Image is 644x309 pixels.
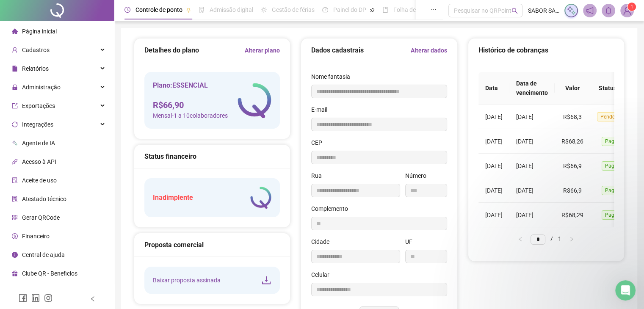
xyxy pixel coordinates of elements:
[511,8,518,14] span: search
[478,129,509,154] td: [DATE]
[12,252,18,258] span: info-circle
[22,65,49,72] span: Relatórios
[478,105,509,129] td: [DATE]
[135,6,182,13] span: Controle de ponto
[478,154,509,178] td: [DATE]
[12,270,18,276] span: gift
[12,196,18,202] span: solution
[605,7,612,14] span: bell
[555,105,590,129] td: R$68,3
[311,171,327,180] label: Rua
[31,294,40,302] span: linkedin
[22,47,50,53] span: Cadastros
[514,234,527,244] li: Página anterior
[144,45,199,55] h5: Detalhes do plano
[509,203,555,227] td: [DATE]
[597,83,619,93] span: Status
[509,178,555,203] td: [DATE]
[311,237,335,246] label: Cidade
[311,204,354,213] label: Complemento
[22,196,66,202] span: Atestado técnico
[22,177,57,184] span: Aceite de uso
[210,6,253,13] span: Admissão digital
[153,276,221,285] span: Baixar proposta assinada
[12,233,18,239] span: dollar
[565,234,578,244] li: Próxima página
[531,234,561,244] li: 1/1
[238,83,271,118] img: logo-atual-colorida-simples.ef1a4d5a9bda94f4ab63.png
[509,105,555,129] td: [DATE]
[153,193,193,203] h5: Inadimplente
[153,80,228,91] h5: Plano: ESSENCIAL
[261,275,271,285] span: download
[22,158,56,165] span: Acesso à API
[555,178,590,203] td: R$66,9
[22,84,61,91] span: Administração
[478,72,509,105] th: Data
[12,215,18,221] span: qrcode
[124,7,130,13] span: clock-circle
[272,6,315,13] span: Gestão de férias
[22,28,57,35] span: Página inicial
[245,46,280,55] a: Alterar plano
[509,154,555,178] td: [DATE]
[261,7,267,13] span: sun
[431,7,437,13] span: ellipsis
[311,105,333,114] label: E-mail
[405,237,418,246] label: UF
[333,6,366,13] span: Painel do DP
[555,72,590,105] th: Valor
[12,47,18,53] span: user-add
[153,111,228,120] span: Mensal - 1 a 10 colaboradores
[478,178,509,203] td: [DATE]
[602,161,621,171] span: Pago
[250,187,271,209] img: logo-atual-colorida-simples.ef1a4d5a9bda94f4ab63.png
[22,102,55,109] span: Exportações
[509,129,555,154] td: [DATE]
[478,203,509,227] td: [DATE]
[569,237,574,242] span: right
[615,280,636,301] iframe: Intercom live chat
[621,4,633,17] img: 9841
[630,4,633,10] span: 1
[567,6,576,15] img: sparkle-icon.fc2bf0ac1784a2077858766a79e2daf3.svg
[144,240,280,250] div: Proposta comercial
[405,171,432,180] label: Número
[22,251,65,258] span: Central de ajuda
[44,294,53,302] span: instagram
[186,8,191,13] span: pushpin
[22,214,60,221] span: Gerar QRCode
[12,28,18,34] span: home
[518,237,523,242] span: left
[565,234,578,244] button: right
[514,234,527,244] button: left
[12,66,18,72] span: file
[602,137,621,146] span: Pago
[12,103,18,109] span: export
[370,8,375,13] span: pushpin
[509,72,555,105] th: Data de vencimento
[311,270,335,279] label: Celular
[153,99,228,111] h4: R$ 66,90
[382,7,388,13] span: book
[393,6,448,13] span: Folha de pagamento
[602,186,621,195] span: Pago
[22,233,50,240] span: Financeiro
[22,270,77,277] span: Clube QR - Beneficios
[478,45,614,55] div: Histórico de cobranças
[411,46,447,55] a: Alterar dados
[90,296,96,302] span: left
[311,72,356,81] label: Nome fantasia
[586,7,594,14] span: notification
[199,7,205,13] span: file-done
[12,177,18,183] span: audit
[12,121,18,127] span: sync
[555,154,590,178] td: R$66,9
[555,129,590,154] td: R$68,26
[555,203,590,227] td: R$68,29
[19,294,27,302] span: facebook
[311,138,328,147] label: CEP
[322,7,328,13] span: dashboard
[597,112,625,121] span: Pendente
[12,159,18,165] span: api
